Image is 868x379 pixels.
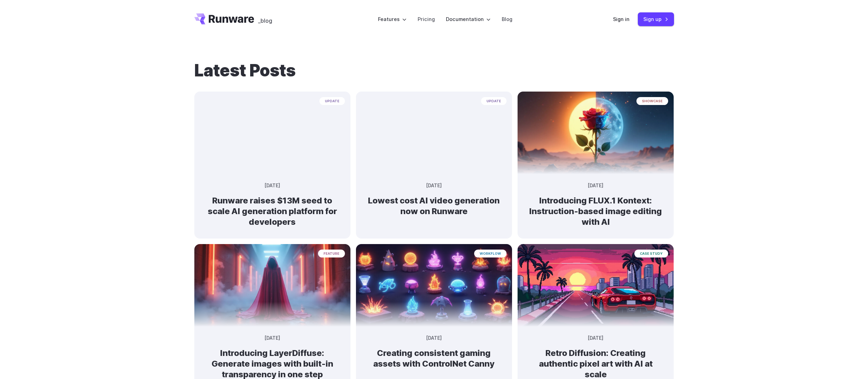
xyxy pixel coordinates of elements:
img: a red sports car on a futuristic highway with a sunset and city skyline in the background, styled... [518,244,674,327]
time: [DATE] [265,182,280,190]
label: Documentation [446,15,491,23]
time: [DATE] [588,182,603,190]
h2: Lowest cost AI video generation now on Runware [367,195,501,217]
span: feature [318,250,345,257]
time: [DATE] [426,182,442,190]
span: update [319,97,345,105]
a: Sign in [613,15,630,23]
span: showcase [636,97,668,105]
h2: Runware raises $13M seed to scale AI generation platform for developers [205,195,339,228]
h2: Introducing FLUX.1 Kontext: Instruction-based image editing with AI [529,195,663,228]
img: Futuristic city scene with neon lights showing Runware announcement of $13M seed funding in large... [194,92,350,174]
img: Surreal rose in a desert landscape, split between day and night with the sun and moon aligned beh... [518,92,674,174]
img: A cloaked figure made entirely of bending light and heat distortion, slightly warping the scene b... [194,244,350,327]
span: _blog [258,18,272,23]
a: Neon-lit movie clapperboard with the word 'RUNWARE' in a futuristic server room update [DATE] Low... [356,169,512,228]
label: Features [378,15,407,23]
time: [DATE] [265,335,280,342]
a: Go to / [194,13,254,24]
h1: Latest Posts [194,61,674,81]
a: Futuristic city scene with neon lights showing Runware announcement of $13M seed funding in large... [194,169,350,239]
a: Surreal rose in a desert landscape, split between day and night with the sun and moon aligned beh... [518,169,674,239]
img: Neon-lit movie clapperboard with the word 'RUNWARE' in a futuristic server room [356,92,512,174]
a: Sign up [638,12,674,26]
span: update [481,97,507,105]
span: workflow [474,250,507,257]
time: [DATE] [588,335,603,342]
a: _blog [258,13,272,24]
a: Pricing [418,15,435,23]
h2: Creating consistent gaming assets with ControlNet Canny [367,348,501,369]
time: [DATE] [426,335,442,342]
a: Blog [502,15,512,23]
img: An array of glowing, stylized elemental orbs and flames in various containers and stands, depicte... [356,244,512,327]
span: case study [634,250,668,257]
